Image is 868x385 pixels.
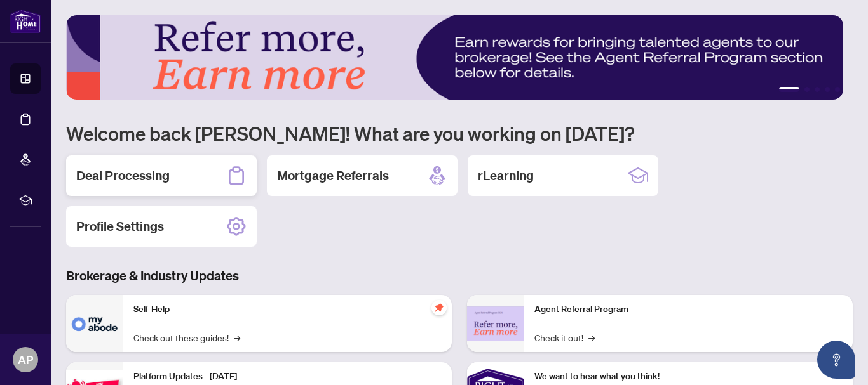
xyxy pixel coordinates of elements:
button: 2 [804,87,810,92]
p: We want to hear what you think! [534,370,843,384]
h2: rLearning [478,167,534,185]
h1: Welcome back [PERSON_NAME]! What are you working on [DATE]? [66,121,853,145]
button: 3 [815,87,820,92]
img: logo [10,10,41,33]
h2: Profile Settings [76,218,164,235]
a: Check it out!→ [534,330,595,344]
h2: Deal Processing [76,167,170,185]
button: 4 [825,87,830,92]
p: Self-Help [133,303,442,316]
span: pushpin [431,300,447,315]
span: AP [18,351,33,369]
h2: Mortgage Referrals [277,167,389,185]
p: Platform Updates - [DATE] [133,370,442,384]
span: → [234,330,240,344]
img: Self-Help [66,295,123,352]
p: Agent Referral Program [534,303,843,316]
button: 5 [835,87,840,92]
button: Open asap [817,341,855,379]
img: Agent Referral Program [467,306,524,341]
h3: Brokerage & Industry Updates [66,267,853,285]
button: 1 [779,87,799,92]
span: → [588,330,595,344]
a: Check out these guides!→ [133,330,240,344]
img: Slide 0 [66,15,843,100]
